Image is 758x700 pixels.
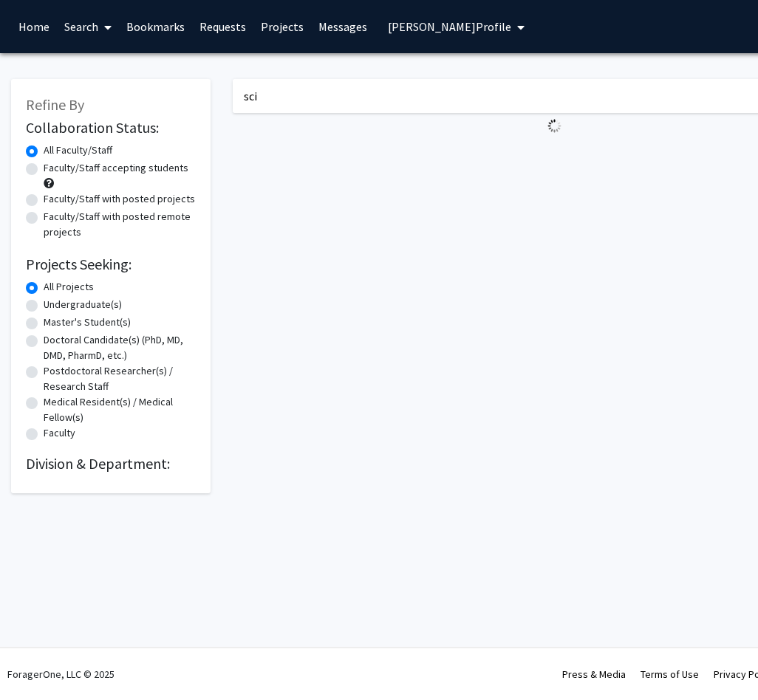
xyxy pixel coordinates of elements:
[26,119,196,137] h2: Collaboration Status:
[562,668,626,681] a: Press & Media
[26,255,196,273] h2: Projects Seeking:
[44,209,196,240] label: Faculty/Staff with posted remote projects
[192,1,253,52] a: Requests
[26,95,84,114] span: Refine By
[44,143,112,158] label: All Faculty/Staff
[44,425,75,441] label: Faculty
[7,648,115,700] div: ForagerOne, LLC © 2025
[44,315,131,330] label: Master's Student(s)
[253,1,311,52] a: Projects
[44,332,196,363] label: Doctoral Candidate(s) (PhD, MD, DMD, PharmD, etc.)
[542,113,567,139] img: Loading
[44,297,122,312] label: Undergraduate(s)
[44,279,94,295] label: All Projects
[26,455,196,473] h2: Division & Department:
[44,394,196,425] label: Medical Resident(s) / Medical Fellow(s)
[311,1,375,52] a: Messages
[44,191,195,207] label: Faculty/Staff with posted projects
[57,1,119,52] a: Search
[641,668,699,681] a: Terms of Use
[44,363,196,394] label: Postdoctoral Researcher(s) / Research Staff
[119,1,192,52] a: Bookmarks
[388,19,511,34] span: [PERSON_NAME] Profile
[11,1,57,52] a: Home
[44,160,188,176] label: Faculty/Staff accepting students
